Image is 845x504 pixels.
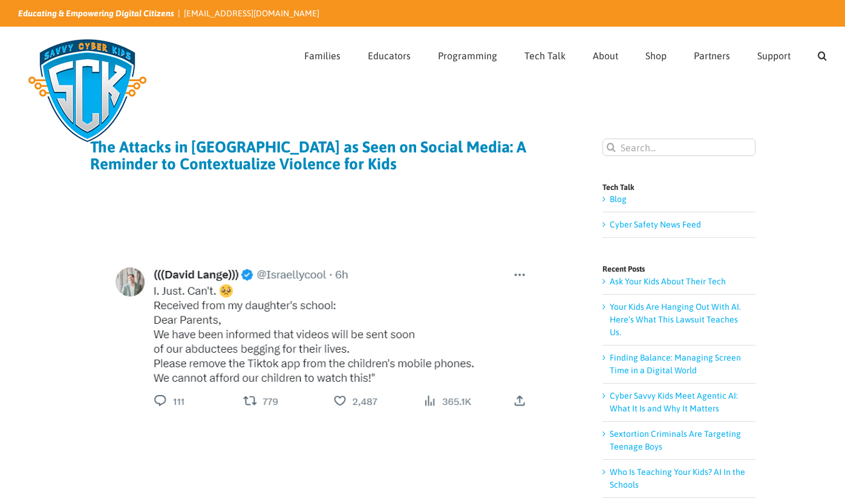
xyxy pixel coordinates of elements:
a: Programming [438,27,497,80]
input: Search... [602,139,755,156]
a: Ask Your Kids About Their Tech [610,277,726,286]
h1: The Attacks in [GEOGRAPHIC_DATA] as Seen on Social Media: A Reminder to Contextualize Violence fo... [90,139,554,172]
i: Educating & Empowering Digital Citizens [18,8,174,18]
a: Cyber Safety News Feed [610,220,701,229]
input: Search [602,139,620,156]
img: Savvy Cyber Kids Logo [18,30,157,151]
span: Educators [368,51,411,61]
h4: Recent Posts [602,265,755,273]
a: Educators [368,27,411,80]
h4: Tech Talk [602,183,755,191]
a: Finding Balance: Managing Screen Time in a Digital World [610,353,741,375]
span: Programming [438,51,497,61]
span: Partners [694,51,730,61]
a: Blog [610,194,627,204]
a: Shop [645,27,667,80]
a: Support [757,27,791,80]
a: Tech Talk [524,27,566,80]
a: [EMAIL_ADDRESS][DOMAIN_NAME] [184,8,319,18]
a: Your Kids Are Hanging Out With AI. Here’s What This Lawsuit Teaches Us. [610,302,741,337]
a: Search [818,27,827,80]
span: Families [304,51,341,61]
a: Cyber Savvy Kids Meet Agentic AI: What It Is and Why It Matters [610,391,738,413]
a: Who Is Teaching Your Kids? AI In the Schools [610,467,745,489]
a: About [593,27,618,80]
a: Sextortion Criminals Are Targeting Teenage Boys [610,429,741,451]
span: Tech Talk [524,51,566,61]
nav: Main Menu [304,27,827,80]
span: About [593,51,618,61]
a: Partners [694,27,730,80]
a: Families [304,27,341,80]
span: Support [757,51,791,61]
span: Shop [645,51,667,61]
